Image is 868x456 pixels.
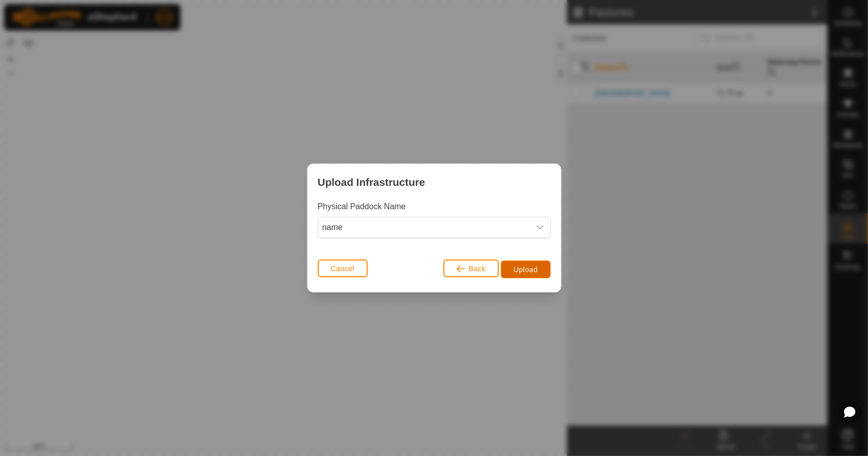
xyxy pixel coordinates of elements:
[530,217,550,238] div: dropdown trigger
[469,265,486,273] span: Back
[318,174,425,190] span: Upload Infrastructure
[331,265,355,273] span: Cancel
[443,259,499,277] button: Back
[501,260,550,278] button: Upload
[318,217,530,238] span: name
[318,201,406,213] label: Physical Paddock Name
[318,259,368,277] button: Cancel
[514,266,537,274] span: Upload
